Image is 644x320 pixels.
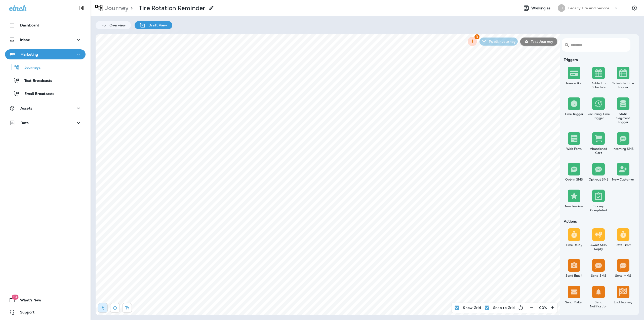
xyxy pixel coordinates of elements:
p: Snap to Grid [493,306,515,310]
div: Schedule Time Trigger [612,81,634,89]
div: Survey Completed [587,204,610,212]
p: > [129,4,133,12]
div: Time Delay [563,243,585,247]
div: Recurring Time Trigger [587,112,610,120]
button: Email Broadcasts [5,88,86,99]
div: Opt-in SMS [563,177,585,182]
p: Inbox [20,38,30,42]
div: Rate Limit [612,243,634,247]
p: Text Broadcasts [19,79,52,83]
div: Send MMS [612,274,634,278]
p: Tire Rotation Reminder [139,4,205,12]
div: Time Trigger [563,112,585,116]
button: Dashboard [5,20,86,30]
div: LT [558,4,565,12]
div: End Journey [612,300,634,304]
button: Assets [5,103,86,113]
div: New Customer [612,177,634,182]
button: Marketing [5,49,86,59]
div: Await SMS Reply [587,243,610,251]
span: Working as: [531,6,553,10]
div: Send SMS [587,274,610,278]
p: Assets [20,106,32,110]
p: Journeys [20,65,41,70]
span: Support [15,310,34,316]
div: Transaction [563,81,585,85]
p: Dashboard [20,23,39,27]
div: Actions [562,219,635,223]
div: Triggers [562,58,635,62]
div: New Review [563,204,585,208]
p: Marketing [20,52,38,56]
p: Journey [103,4,129,12]
p: Data [20,121,29,125]
div: Send Email [563,274,585,278]
p: Email Broadcasts [19,92,54,96]
button: Data [5,118,86,128]
p: 100 % [537,306,547,310]
button: 19What's New [5,295,86,305]
div: Static Segment Trigger [612,112,634,124]
button: Settings [630,4,639,13]
p: Draft View [146,23,167,27]
button: Test Journey [520,38,557,46]
button: Journeys [5,62,86,73]
div: Added to Schedule [587,81,610,89]
div: Incoming SMS [612,147,634,151]
div: Abandoned Cart [587,147,610,155]
div: Web Form [563,147,585,151]
button: Collapse Sidebar [75,3,89,13]
button: Inbox [5,35,86,45]
span: 19 [12,295,18,300]
button: Text Broadcasts [5,75,86,86]
div: Opt-out SMS [587,177,610,182]
button: Support [5,307,86,317]
p: Test Journey [529,40,553,44]
p: Legacy Tire and Service [568,6,609,10]
span: 3 [474,34,479,39]
div: Send Notification [587,300,610,308]
p: Overview [107,23,126,27]
div: Send Mailer [563,300,585,304]
span: What's New [15,298,41,304]
p: Show Grid [463,306,481,310]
